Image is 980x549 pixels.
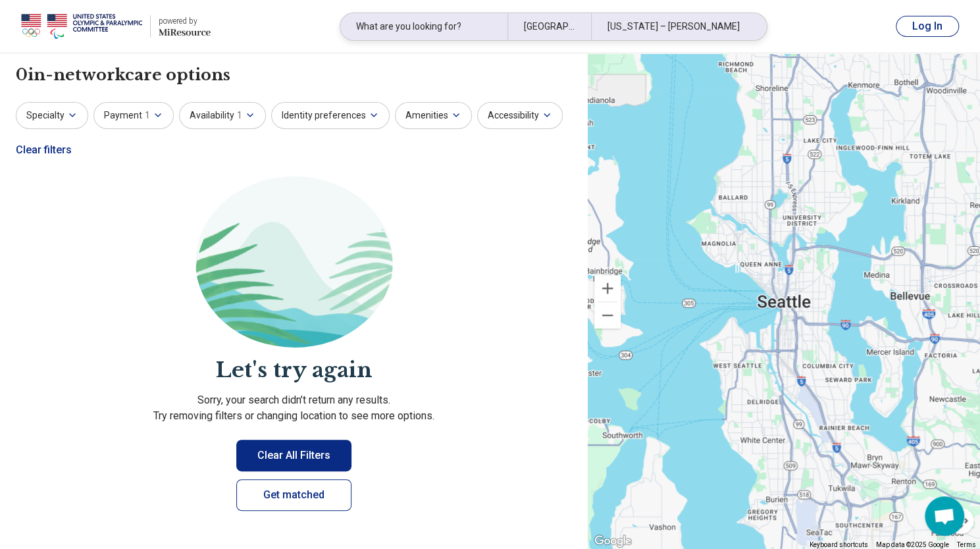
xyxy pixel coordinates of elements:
[16,392,572,424] p: Sorry, your search didn’t return any results. Try removing filters or changing location to see mo...
[16,102,88,129] button: Specialty
[594,275,621,301] button: Zoom in
[271,102,390,129] button: Identity preferences
[21,11,142,42] img: USOPC
[236,440,351,471] button: Clear All Filters
[477,102,563,129] button: Accessibility
[236,479,351,511] a: Get matched
[16,355,572,385] h2: Let's try again
[16,64,230,86] h1: 0 in-network care options
[876,541,949,548] span: Map data ©2025 Google
[179,102,266,129] button: Availability1
[237,109,242,122] span: 1
[93,102,174,129] button: Payment1
[507,13,591,40] div: [GEOGRAPHIC_DATA], [GEOGRAPHIC_DATA]
[16,134,72,166] div: Clear filters
[594,302,621,328] button: Zoom out
[896,16,959,37] button: Log In
[957,541,976,548] a: Terms (opens in new tab)
[395,102,472,129] button: Amenities
[145,109,150,122] span: 1
[159,15,211,27] div: powered by
[925,496,964,536] a: Open chat
[591,13,758,40] div: [US_STATE] – [PERSON_NAME]
[340,13,507,40] div: What are you looking for?
[21,11,211,42] a: USOPCpowered by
